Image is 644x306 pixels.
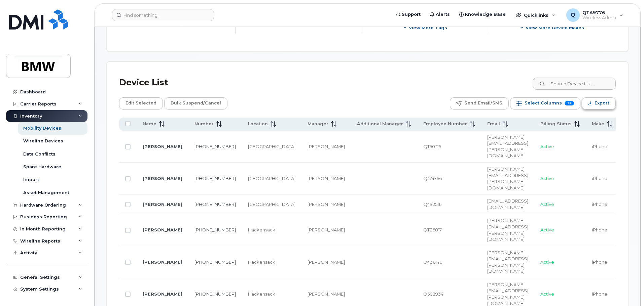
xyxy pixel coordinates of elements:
span: QT50125 [423,144,441,149]
div: [PERSON_NAME] [308,227,345,233]
span: Active [540,202,554,207]
a: [PHONE_NUMBER] [194,144,236,149]
span: Wireless Admin [582,15,616,20]
span: Active [540,144,554,149]
span: Q503934 [423,291,443,297]
span: [PERSON_NAME][EMAIL_ADDRESS][PERSON_NAME][DOMAIN_NAME] [487,134,528,159]
button: Select Columns 24 [510,97,580,110]
span: Q [571,11,575,19]
span: [GEOGRAPHIC_DATA] [248,202,295,207]
a: [PHONE_NUMBER] [194,202,236,207]
span: Billing Status [540,121,572,127]
span: Number [194,121,214,127]
span: [PERSON_NAME][EMAIL_ADDRESS][PERSON_NAME][DOMAIN_NAME] [487,218,528,242]
div: [PERSON_NAME] [308,175,345,182]
div: [PERSON_NAME] [308,259,345,265]
span: Additional Manager [357,121,403,127]
div: [PERSON_NAME] [308,201,345,208]
span: Q474766 [423,176,442,181]
a: Knowledge Base [455,8,510,21]
span: Active [540,227,554,232]
span: Send Email/SMS [464,98,502,108]
span: Employee Number [423,121,467,127]
span: View more tags [409,25,447,31]
span: QT36817 [423,227,442,232]
a: [PERSON_NAME] [143,291,182,297]
span: Location [248,121,268,127]
span: Q436146 [423,259,442,265]
span: [PERSON_NAME][EMAIL_ADDRESS][PERSON_NAME][DOMAIN_NAME] [487,282,528,306]
span: Support [402,11,421,18]
span: Active [540,259,554,265]
span: Name [143,121,156,127]
span: [EMAIL_ADDRESS][DOMAIN_NAME] [487,198,528,210]
span: Quicklinks [524,12,548,18]
span: Make [592,121,604,127]
iframe: Messenger Launcher [615,277,639,301]
a: Support [391,8,425,21]
span: QTA9776 [582,10,616,15]
div: [PERSON_NAME] [308,143,345,150]
span: iPhone [592,176,607,181]
button: View More Device Makes [500,22,605,34]
span: Alerts [436,11,450,18]
a: [PHONE_NUMBER] [194,291,236,297]
span: Active [540,176,554,181]
span: Q492516 [423,202,441,207]
a: [PHONE_NUMBER] [194,259,236,265]
div: [PERSON_NAME] [308,291,345,297]
a: [PHONE_NUMBER] [194,176,236,181]
span: Bulk Suspend/Cancel [171,98,221,108]
span: iPhone [592,291,607,297]
span: [GEOGRAPHIC_DATA] [248,144,295,149]
span: 24 [565,101,574,105]
input: Search Device List ... [533,78,616,90]
button: Send Email/SMS [450,97,509,110]
span: Active [540,291,554,297]
a: [PERSON_NAME] [143,259,182,265]
span: Hackensack [248,227,275,232]
span: View More Device Makes [526,25,584,31]
span: iPhone [592,227,607,232]
span: Hackensack [248,259,275,265]
div: Device List [119,74,168,91]
span: Export [595,98,609,108]
button: Bulk Suspend/Cancel [164,97,227,110]
span: [PERSON_NAME][EMAIL_ADDRESS][PERSON_NAME][DOMAIN_NAME] [487,250,528,274]
span: Hackensack [248,291,275,297]
a: [PERSON_NAME] [143,227,182,232]
span: Edit Selected [126,98,156,108]
span: Select Columns [525,98,562,108]
a: Alerts [425,8,455,21]
span: iPhone [592,144,607,149]
a: [PERSON_NAME] [143,176,182,181]
button: Export [582,97,616,110]
a: [PERSON_NAME] [143,144,182,149]
div: Quicklinks [511,8,560,22]
a: [PHONE_NUMBER] [194,227,236,232]
span: Manager [308,121,328,127]
span: iPhone [592,202,607,207]
span: Email [487,121,500,127]
button: Edit Selected [119,97,163,110]
input: Find something... [112,9,214,21]
div: QTA9776 [562,8,628,22]
span: [PERSON_NAME][EMAIL_ADDRESS][PERSON_NAME][DOMAIN_NAME] [487,166,528,190]
span: iPhone [592,259,607,265]
span: Knowledge Base [465,11,506,18]
a: [PERSON_NAME] [143,202,182,207]
button: View more tags [373,22,478,34]
span: [GEOGRAPHIC_DATA] [248,176,295,181]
